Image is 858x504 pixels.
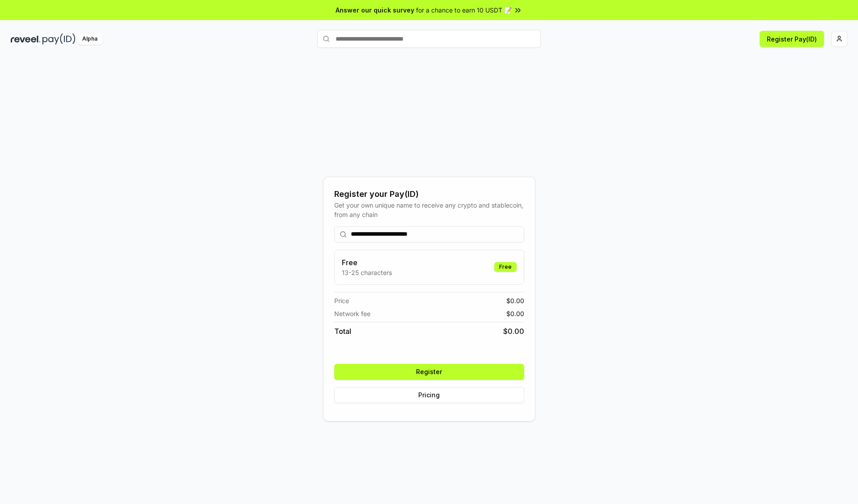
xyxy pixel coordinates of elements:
[506,309,524,318] span: $ 0.00
[334,364,524,380] button: Register
[42,33,76,45] img: pay_id
[506,296,524,305] span: $ 0.00
[334,296,349,305] span: Price
[760,31,824,47] button: Register Pay(ID)
[334,326,351,337] span: Total
[416,5,512,15] span: for a chance to earn 10 USDT 📝
[503,326,524,337] span: $ 0.00
[334,309,370,318] span: Network fee
[334,387,524,403] button: Pricing
[336,5,414,15] span: Answer our quick survey
[342,257,392,268] h3: Free
[334,188,524,200] div: Register your Pay(ID)
[494,262,517,272] div: Free
[342,268,392,277] p: 13-25 characters
[77,33,102,45] div: Alpha
[11,33,41,45] img: reveel_dark
[334,200,524,219] div: Get your own unique name to receive any crypto and stablecoin, from any chain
